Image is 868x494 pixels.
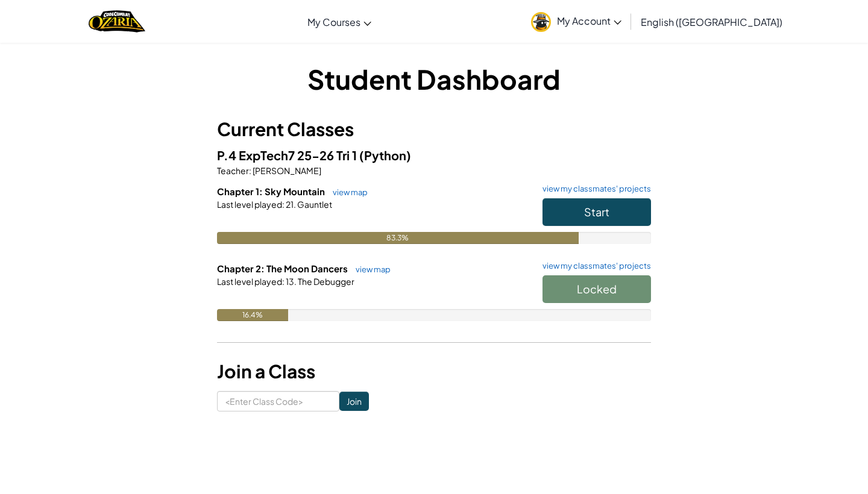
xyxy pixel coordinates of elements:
[217,276,282,287] span: Last level played
[217,148,359,163] span: P.4 ExpTech7 25-26 Tri 1
[282,199,285,210] span: :
[217,358,651,385] h3: Join a Class
[635,5,788,38] a: English ([GEOGRAPHIC_DATA])
[285,276,297,287] span: 13.
[251,165,321,176] span: [PERSON_NAME]
[536,262,651,270] a: view my classmates' projects
[557,14,621,27] span: My Account
[249,165,251,176] span: :
[339,392,369,411] input: Join
[641,16,782,28] span: English ([GEOGRAPHIC_DATA])
[217,391,339,411] input: <Enter Class Code>
[536,185,651,193] a: view my classmates' projects
[359,148,411,163] span: (Python)
[327,187,368,197] a: view map
[217,309,288,321] div: 16.4%
[297,276,354,287] span: The Debugger
[217,60,651,98] h1: Student Dashboard
[301,5,377,38] a: My Courses
[282,276,285,287] span: :
[217,186,327,197] span: Chapter 1: Sky Mountain
[217,232,579,244] div: 83.3%
[525,2,627,40] a: My Account
[217,199,282,210] span: Last level played
[296,199,332,210] span: Gauntlet
[217,116,651,143] h3: Current Classes
[350,264,391,274] a: view map
[307,16,360,28] span: My Courses
[285,199,296,210] span: 21.
[584,205,609,219] span: Start
[89,9,145,34] img: Home
[217,165,249,176] span: Teacher
[217,263,350,274] span: Chapter 2: The Moon Dancers
[542,198,651,226] button: Start
[531,12,551,32] img: avatar
[89,9,145,34] a: Ozaria by CodeCombat logo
